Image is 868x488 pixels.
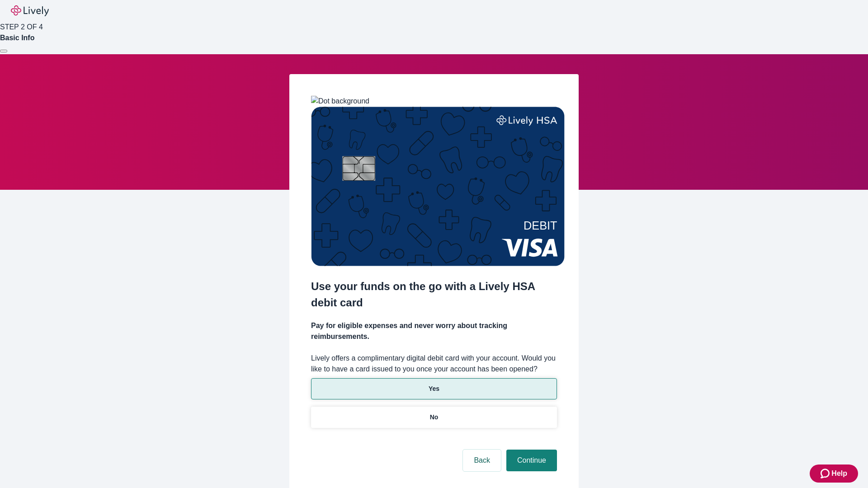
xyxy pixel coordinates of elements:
[311,278,557,311] h2: Use your funds on the go with a Lively HSA debit card
[11,5,49,16] img: Lively
[311,320,557,342] h4: Pay for eligible expenses and never worry about tracking reimbursements.
[463,450,501,471] button: Back
[810,465,858,483] button: Zendesk support iconHelp
[311,96,369,107] img: Dot background
[311,353,557,375] label: Lively offers a complimentary digital debit card with your account. Would you like to have a card...
[311,378,557,399] button: Yes
[311,407,557,428] button: No
[831,468,847,479] span: Help
[506,450,557,471] button: Continue
[311,107,565,266] img: Debit card
[429,384,439,394] p: Yes
[430,413,439,422] p: No
[821,468,831,479] svg: Zendesk support icon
